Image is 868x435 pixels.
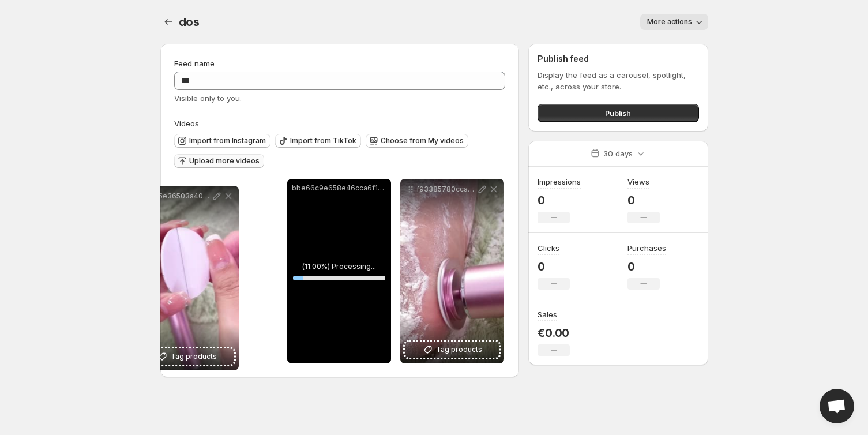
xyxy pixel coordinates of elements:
button: Choose from My videos [366,134,468,148]
p: €0.00 [538,326,570,340]
p: bbe66c9e658e46cca6f1eede105cf77d [292,183,386,193]
h3: Purchases [627,242,666,254]
span: Visible only to you. [174,93,242,103]
h3: Views [627,176,649,187]
p: 0 [627,260,666,273]
span: Tag products [436,344,482,355]
div: bbe66c9e658e46cca6f1eede105cf77d(11.00%) Processing...11% [287,179,391,363]
span: Videos [174,119,199,128]
button: Upload more videos [174,154,264,168]
button: Publish [538,104,698,122]
button: Tag products [405,342,499,358]
h2: Publish feed [538,53,698,65]
p: 0 [538,260,570,273]
h3: Impressions [538,176,581,187]
div: f93385780cca4aa69eb92e9828ae2838Tag products [400,179,504,363]
span: dos [179,15,200,29]
h3: Clicks [538,242,559,254]
p: Display the feed as a carousel, spotlight, etc., across your store. [538,69,698,92]
div: 165e36503a40438abca00dd2b4639d7dTag products [135,186,239,370]
span: Feed name [174,59,215,68]
p: 0 [538,193,581,207]
h3: Sales [538,309,557,320]
p: f93385780cca4aa69eb92e9828ae2838 [416,185,476,194]
span: Import from TikTok [290,136,356,145]
button: Import from Instagram [174,134,270,148]
p: 0 [627,193,660,207]
span: Upload more videos [189,156,260,166]
button: Import from TikTok [275,134,361,148]
button: Tag products [140,348,234,365]
span: More actions [647,17,692,27]
button: Settings [160,14,176,30]
span: Choose from My videos [381,136,464,145]
button: More actions [640,14,708,30]
p: 30 days [603,148,633,159]
a: Open chat [820,389,854,423]
p: 165e36503a40438abca00dd2b4639d7d [151,192,211,201]
span: Import from Instagram [189,136,266,145]
span: Tag products [171,351,217,362]
span: Publish [605,107,631,119]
